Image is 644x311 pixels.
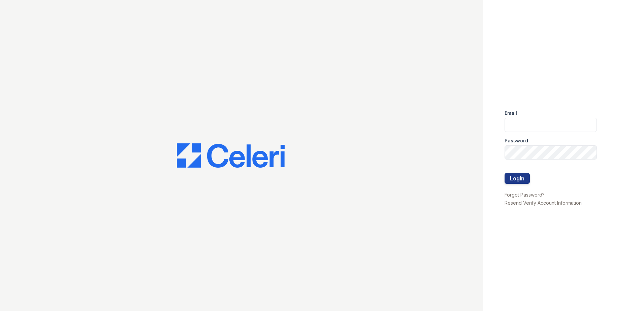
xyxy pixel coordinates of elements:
[505,110,517,116] label: Email
[505,192,545,198] a: Forgot Password?
[177,143,285,168] img: CE_Logo_Blue-a8612792a0a2168367f1c8372b55b34899dd931a85d93a1a3d3e32e68fde9ad4.png
[505,137,528,144] label: Password
[505,173,530,184] button: Login
[505,200,582,206] a: Resend Verify Account Information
